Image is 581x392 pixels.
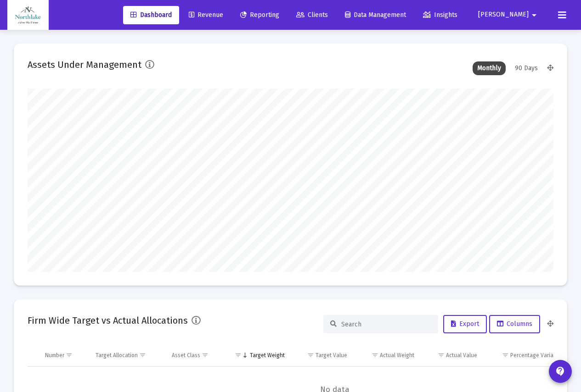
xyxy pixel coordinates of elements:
div: Actual Value [446,352,477,359]
div: Actual Weight [380,352,414,359]
a: Data Management [338,6,413,24]
div: Percentage Variance [510,352,563,359]
button: [PERSON_NAME] [467,6,551,24]
span: Clients [296,11,328,19]
td: Column Actual Value [421,344,484,366]
a: Reporting [233,6,287,24]
mat-icon: arrow_drop_down [529,6,540,24]
h2: Firm Wide Target vs Actual Allocations [28,313,188,328]
div: Asset Class [172,352,200,359]
button: Columns [489,315,540,333]
td: Column Target Value [291,344,354,366]
span: Show filter options for column 'Number' [66,352,73,359]
span: Columns [497,320,532,328]
div: Target Value [316,352,347,359]
td: Column Target Allocation [89,344,165,366]
td: Column Number [39,344,89,366]
div: Target Weight [250,352,285,359]
span: Dashboard [130,11,172,19]
span: Show filter options for column 'Target Value' [307,352,314,359]
h2: Assets Under Management [28,57,141,72]
td: Column Percentage Variance [484,344,569,366]
span: Data Management [345,11,406,19]
div: 90 Days [510,61,542,75]
span: Export [451,320,479,328]
span: [PERSON_NAME] [478,11,529,19]
span: Show filter options for column 'Actual Value' [438,352,445,359]
td: Column Actual Weight [354,344,421,366]
span: Revenue [189,11,223,19]
span: Show filter options for column 'Asset Class' [202,352,209,359]
button: Export [443,315,487,333]
a: Clients [289,6,335,24]
img: Dashboard [14,6,42,24]
div: Monthly [473,61,506,75]
div: Target Allocation [96,352,138,359]
td: Column Asset Class [165,344,225,366]
a: Revenue [181,6,231,24]
input: Search [341,320,431,328]
span: Insights [423,11,457,19]
span: Reporting [240,11,279,19]
span: Show filter options for column 'Target Weight' [235,352,242,359]
div: Number [45,352,64,359]
td: Column Target Weight [224,344,291,366]
a: Dashboard [123,6,179,24]
span: Show filter options for column 'Actual Weight' [372,352,378,359]
mat-icon: contact_support [555,366,566,377]
span: Show filter options for column 'Target Allocation' [139,352,146,359]
span: Show filter options for column 'Percentage Variance' [502,352,509,359]
a: Insights [416,6,465,24]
